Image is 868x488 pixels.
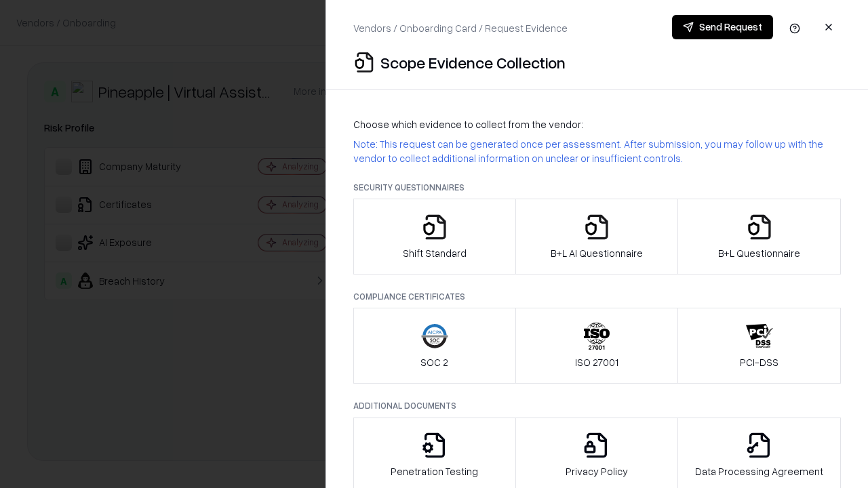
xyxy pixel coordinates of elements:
p: Scope Evidence Collection [380,52,566,73]
p: Privacy Policy [566,464,628,479]
p: Data Processing Agreement [695,464,823,479]
p: Compliance Certificates [353,291,841,302]
button: Shift Standard [353,199,516,274]
p: PCI-DSS [740,355,778,369]
button: PCI-DSS [677,308,841,384]
button: B+L Questionnaire [677,199,841,274]
p: Choose which evidence to collect from the vendor: [353,117,841,131]
p: Additional Documents [353,400,841,411]
p: ISO 27001 [575,355,618,369]
button: SOC 2 [353,308,516,384]
p: B+L Questionnaire [718,246,800,260]
p: SOC 2 [420,355,448,369]
p: Vendors / Onboarding Card / Request Evidence [353,21,568,35]
p: Shift Standard [403,246,467,260]
p: B+L AI Questionnaire [551,246,643,260]
button: Send Request [672,15,773,39]
p: Note: This request can be generated once per assessment. After submission, you may follow up with... [353,137,841,165]
button: B+L AI Questionnaire [515,199,679,274]
button: ISO 27001 [515,308,679,384]
p: Penetration Testing [391,464,478,479]
p: Security Questionnaires [353,182,841,193]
